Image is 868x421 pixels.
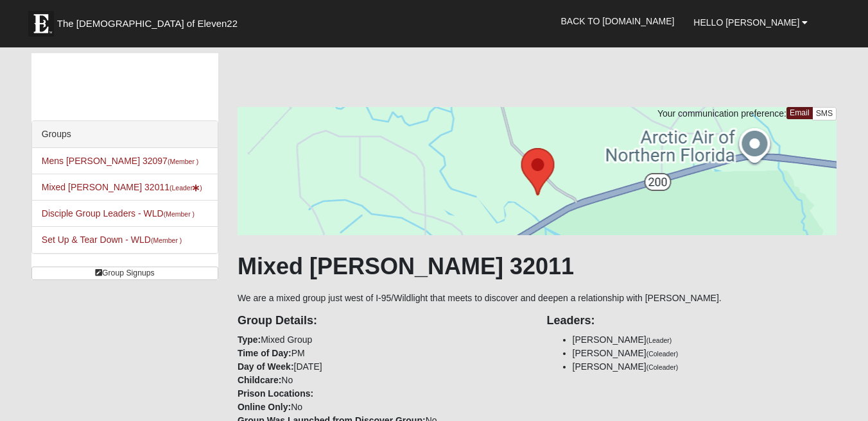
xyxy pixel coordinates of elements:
strong: Time of Day: [238,348,291,358]
small: (Leader ) [169,184,202,192]
li: [PERSON_NAME] [573,333,837,347]
small: (Coleader) [647,350,679,358]
strong: Type: [238,334,261,345]
h4: Group Details: [238,314,528,328]
small: (Member ) [168,158,198,165]
small: (Coleader) [647,363,679,371]
strong: Day of Week: [238,361,294,372]
a: SMS [812,107,837,120]
small: (Leader) [647,336,672,344]
a: Email [786,107,813,119]
h4: Leaders: [547,314,837,328]
a: Disciple Group Leaders - WLD(Member ) [42,208,195,219]
span: The [DEMOGRAPHIC_DATA] of Eleven22 [57,17,238,30]
img: Eleven22 logo [28,11,54,37]
strong: Childcare: [238,375,281,385]
a: Back to [DOMAIN_NAME] [551,5,684,37]
h1: Mixed [PERSON_NAME] 32011 [238,252,837,280]
small: (Member ) [164,210,195,218]
li: [PERSON_NAME] [573,347,837,360]
strong: Prison Locations: [238,388,313,399]
div: Groups [32,121,218,148]
span: Hello [PERSON_NAME] [693,17,799,28]
a: Mixed [PERSON_NAME] 32011(Leader) [42,182,202,192]
small: (Member ) [151,236,182,244]
li: [PERSON_NAME] [573,360,837,374]
a: Set Up & Tear Down - WLD(Member ) [42,235,182,245]
span: Your communication preference: [657,108,786,119]
a: Hello [PERSON_NAME] [684,6,817,38]
a: The [DEMOGRAPHIC_DATA] of Eleven22 [22,4,279,37]
a: Group Signups [31,267,218,280]
a: Mens [PERSON_NAME] 32097(Member ) [42,156,199,166]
